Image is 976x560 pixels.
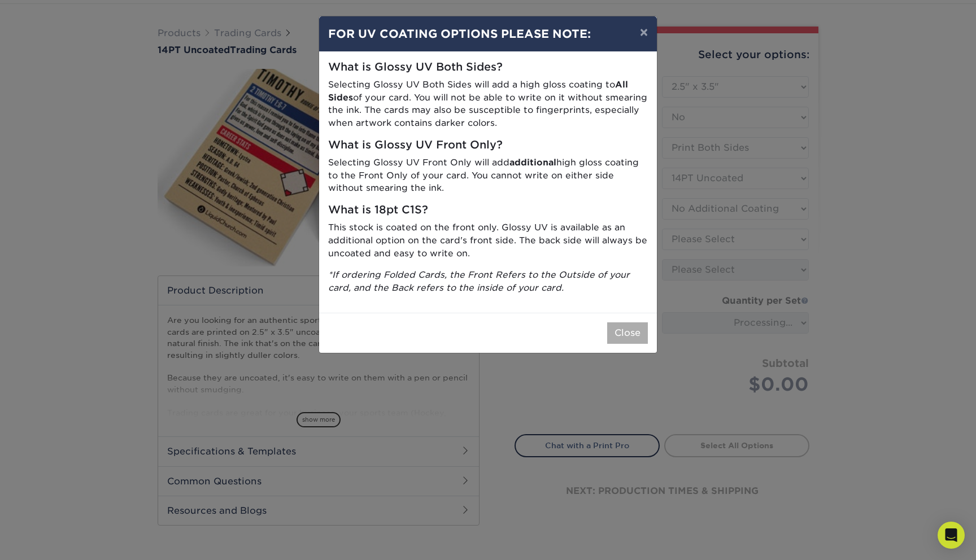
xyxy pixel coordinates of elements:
p: This stock is coated on the front only. Glossy UV is available as an additional option on the car... [328,221,648,260]
h5: What is 18pt C1S? [328,204,648,217]
strong: All Sides [328,79,628,103]
h5: What is Glossy UV Both Sides? [328,61,648,74]
i: *If ordering Folded Cards, the Front Refers to the Outside of your card, and the Back refers to t... [328,269,630,293]
button: Close [607,322,648,344]
strong: additional [509,157,556,168]
p: Selecting Glossy UV Both Sides will add a high gloss coating to of your card. You will not be abl... [328,78,648,130]
h4: FOR UV COATING OPTIONS PLEASE NOTE: [328,25,648,42]
h5: What is Glossy UV Front Only? [328,139,648,152]
p: Selecting Glossy UV Front Only will add high gloss coating to the Front Only of your card. You ca... [328,156,648,195]
button: × [631,16,657,48]
div: Open Intercom Messenger [938,522,965,549]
